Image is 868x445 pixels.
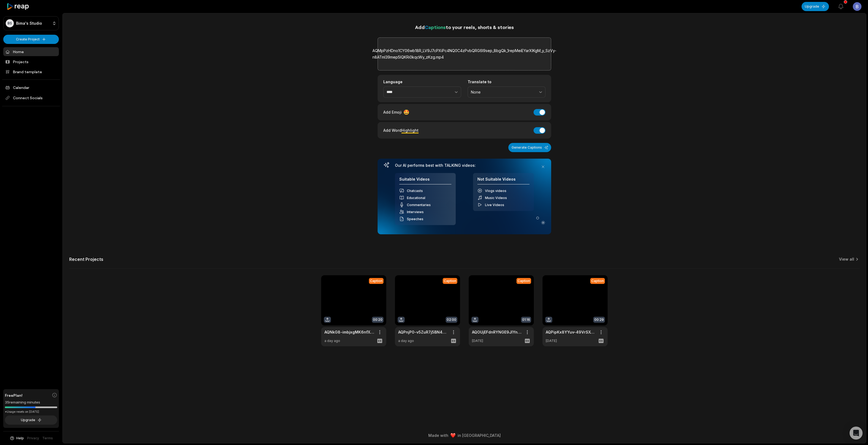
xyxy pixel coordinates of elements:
a: Privacy [27,436,39,441]
a: AQOUjEFdnRYNGE9JIYnSG_AlV6hPgfgMQfx8MIO4dvMz40eUIWsYkrEk7jcpTM1ZHO9u85317rgXfZHaLuRq95YZ [472,329,522,335]
button: Help [9,436,24,441]
button: Generate Captions [508,143,551,152]
button: Create Project [3,35,59,44]
span: Add Emoji [383,109,402,115]
div: *Usage resets on [DATE] [5,410,57,414]
img: heart emoji [451,433,455,438]
h1: Add to your reels, shorts & stories [378,23,551,31]
div: 35 remaining minutes [5,400,57,405]
a: Home [3,47,59,56]
h4: Suitable Videos [399,177,451,185]
span: 🤩 [403,108,409,116]
a: Projects [3,57,59,66]
span: Connect Socials [3,93,59,103]
span: Commentaries [407,203,431,207]
span: Free Plan! [5,392,23,398]
span: Live Videos [485,203,504,207]
span: Highlight [401,128,419,133]
span: Speeches [407,217,423,221]
a: Terms [42,436,53,441]
span: Music Videos [485,196,507,200]
a: Calendar [3,83,59,92]
h4: Not Suitable Videos [477,177,529,185]
a: View all [839,257,854,262]
p: Bima's Studio [16,21,42,26]
span: Help [16,436,24,441]
button: Upgrade [802,2,829,11]
span: Educational [407,196,425,200]
label: AQMpPzHDno1CY06wb18R_LV9J7cPXiPc4NQ0C4zPvbQRG6l9sep_8bgQk_1repMeiEYarXlKgM_y_SzVy-n8ATmI39mep5IQK... [372,47,556,60]
div: Open Intercom Messenger [850,427,863,440]
span: Chatcasts [407,189,423,193]
span: Captions [425,24,446,30]
a: AQNkG8-imbjxgMK6nfXcNOm4YsUUTPmdzNu6-6U-kd-UxLglV-2IklnS65vU0NZqbscaBFwic819vhnCz6wN9jKC5L0gJLyi2... [324,329,374,335]
h2: Recent Projects [69,257,103,262]
a: AQPipKx8YYuv-49VrSX6kIZpvI3FCuonAElfK7jRpowHWzM5LsFg45RzY1I5hjlaU2wPvEFTKnq-Y8CwUio6Dyhi [546,329,596,335]
h3: Our AI performs best with TALKING videos: [395,163,534,168]
span: None [471,90,535,95]
button: None [468,87,545,98]
div: Made with in [GEOGRAPHIC_DATA] [68,433,861,438]
div: Add Word [383,127,419,134]
a: AQPnjP0-v5ZuR7j5BN4F6mKZBoSgFwuktlw4PANdUCwakxaiMBFQjiX6eY6gbRUOXCpJVySpjiv0BBO9XvylaB9ga4fqmPxVv... [398,329,448,335]
span: Vlogs videos [485,189,506,193]
label: Language [383,79,461,84]
label: Translate to [468,79,545,84]
span: Interviews [407,210,424,214]
div: BS [6,19,14,27]
button: Upgrade [5,415,57,425]
a: Brand template [3,67,59,76]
